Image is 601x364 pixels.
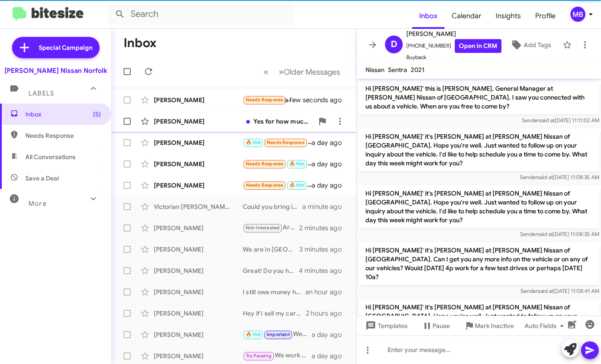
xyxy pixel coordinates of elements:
[406,53,501,62] span: Buyback
[358,80,599,114] p: Hi [PERSON_NAME]' this is [PERSON_NAME], General Manager at [PERSON_NAME] Nissan of [GEOGRAPHIC_D...
[520,174,599,180] span: Sender [DATE] 11:08:35 AM
[305,288,349,296] div: an hour ago
[154,117,243,126] div: [PERSON_NAME]
[28,200,47,208] span: More
[4,66,107,75] div: [PERSON_NAME] Nissan Norfolk
[28,89,54,97] span: Labels
[154,202,243,211] div: Victorian [PERSON_NAME]
[243,329,312,340] div: We work with over 40 different lenders and credit scores high to low. Can you give us 30 minutes ...
[289,161,305,167] span: 🔥 Hot
[39,43,92,52] span: Special Campaign
[388,66,407,74] span: Sentra
[391,37,397,52] span: D
[445,3,489,29] a: Calendar
[433,318,450,334] span: Pause
[264,66,268,77] span: «
[259,63,345,81] nav: Page navigation example
[154,160,243,168] div: [PERSON_NAME]
[299,245,349,254] div: 3 minutes ago
[246,353,272,359] span: Try Pausing
[93,110,101,119] span: (5)
[312,160,349,168] div: a day ago
[246,332,261,337] span: 🔥 Hot
[455,39,501,53] a: Open in CRM
[528,3,563,29] a: Profile
[246,182,284,188] span: Needs Response
[243,266,299,275] div: Great! Do you have time to come in [DATE] or [DATE] for a quick appraisal?
[406,39,501,53] span: [PHONE_NUMBER]
[521,288,599,294] span: Sender [DATE] 11:08:41 AM
[124,36,156,50] h1: Inbox
[154,245,243,254] div: [PERSON_NAME]
[273,63,345,81] button: Next
[358,299,599,342] p: Hi [PERSON_NAME]' it's [PERSON_NAME] at [PERSON_NAME] Nissan of [GEOGRAPHIC_DATA]. Hope you're we...
[25,152,76,161] span: All Conversations
[154,138,243,147] div: [PERSON_NAME]
[267,332,290,337] span: Important
[108,4,294,25] input: Search
[243,159,312,169] div: I come back on the 24th so the 25th would work for me
[299,224,349,232] div: 2 minutes ago
[475,318,514,334] span: Mark Inactive
[243,223,299,233] div: Are you thinking about selling or trading it?
[154,352,243,360] div: [PERSON_NAME]
[296,96,349,104] div: a few seconds ago
[258,63,274,81] button: Previous
[243,309,306,318] div: Hey if I sell my car to you all, how does that work? Do I have to get another Nissan
[312,181,349,190] div: a day ago
[154,309,243,318] div: [PERSON_NAME]
[243,351,312,361] div: We work with over 40 different lenders and credit scores high to low. Can you give us 30 minutes ...
[411,66,425,74] span: 2021
[243,137,312,148] div: No. Under the impression we were working through text messages
[537,174,553,180] span: said at
[525,318,567,334] span: Auto Fields
[524,37,551,53] span: Add Tags
[243,95,296,105] div: Yes Sir I will have a great day!
[358,185,599,228] p: Hi [PERSON_NAME]' it's [PERSON_NAME] at [PERSON_NAME] Nissan of [GEOGRAPHIC_DATA]. Hope you're we...
[154,96,243,104] div: [PERSON_NAME]
[279,66,284,77] span: »
[406,28,501,39] span: [PERSON_NAME]
[289,182,305,188] span: 🔥 Hot
[154,288,243,296] div: [PERSON_NAME]
[312,330,349,339] div: a day ago
[284,67,340,77] span: Older Messages
[154,330,243,339] div: [PERSON_NAME]
[457,318,521,334] button: Mark Inactive
[243,117,313,126] div: Yes for how much ?
[243,288,305,296] div: I still owe money how would that work I've in [GEOGRAPHIC_DATA]
[25,110,101,119] span: Inbox
[538,288,553,294] span: said at
[154,266,243,275] div: [PERSON_NAME]
[246,225,280,231] span: Not-Interested
[243,202,302,211] div: Could you bring it in for a quick appraisal?
[365,66,385,74] span: Nissan
[25,174,59,183] span: Save a Deal
[302,202,349,211] div: a minute ago
[517,318,574,334] button: Auto Fields
[299,266,349,275] div: 4 minutes ago
[520,231,599,237] span: Sender [DATE] 11:08:35 AM
[489,3,528,29] a: Insights
[537,231,553,237] span: said at
[570,7,585,22] div: MB
[306,309,349,318] div: 2 hours ago
[412,3,445,29] a: Inbox
[358,242,599,285] p: Hi [PERSON_NAME]' it's [PERSON_NAME] at [PERSON_NAME] Nissan of [GEOGRAPHIC_DATA]. Can I get you ...
[246,140,261,145] span: 🔥 Hot
[267,140,305,145] span: Needs Response
[246,97,284,103] span: Needs Response
[243,245,299,254] div: We are in [GEOGRAPHIC_DATA]. Could you come in for a quick appraisal [DATE] or [DATE]?
[312,352,349,360] div: a day ago
[415,318,457,334] button: Pause
[154,181,243,190] div: [PERSON_NAME]
[502,37,558,53] button: Add Tags
[243,180,312,190] div: Yeah that's fine
[25,131,101,140] span: Needs Response
[539,117,555,124] span: said at
[154,224,243,232] div: [PERSON_NAME]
